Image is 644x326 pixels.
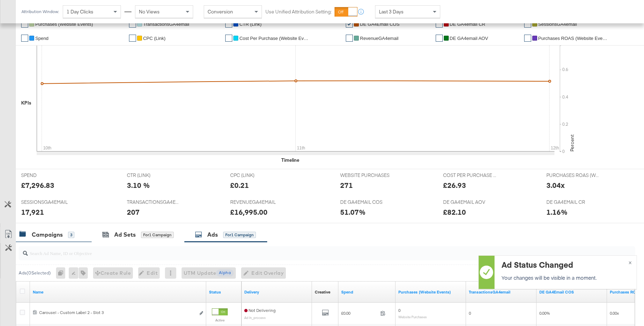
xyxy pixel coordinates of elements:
[19,270,51,276] div: Ads ( 0 Selected)
[33,289,203,295] a: Ad Name.
[546,172,599,179] span: PURCHASES ROAS (WEBSITE EVENTS)
[239,36,310,41] span: Cost Per Purchase (Website Events)
[139,8,160,15] span: No Views
[346,35,353,42] a: ✔
[35,22,93,27] span: Purchases (Website Events)
[469,289,534,295] a: Transactions - The total number of transactions
[230,199,283,206] span: REVENUEGA4EMAIL
[524,35,531,42] a: ✔
[39,310,195,315] div: Carousel - Custom Label 2 - Slot 3
[539,310,550,316] span: 0.00%
[244,308,276,313] span: Not Delivering
[436,35,443,42] a: ✔
[443,199,496,206] span: DE GA4EMAIL AOV
[21,20,28,28] a: ✔
[141,232,174,238] div: for 1 Campaign
[56,267,69,279] div: 0
[346,20,353,28] a: ✔
[21,9,59,14] div: Attribution Window:
[341,310,378,316] span: £0.00
[127,207,140,217] div: 207
[127,172,180,179] span: CTR (LINK)
[398,315,427,319] sub: Website Purchases
[315,289,330,295] a: Shows the creative associated with your ad.
[524,20,531,28] a: ✔
[208,8,233,15] span: Conversion
[28,243,579,257] input: Search Ad Name, ID or Objective
[436,20,443,28] a: ✔
[129,35,136,42] a: ✔
[239,22,262,27] span: CTR (Link)
[230,207,268,217] div: £16,995.00
[209,289,239,295] a: Shows the current state of your Ad.
[230,180,249,190] div: £0.21
[21,180,54,190] div: £7,296.83
[21,35,28,42] a: ✔
[212,318,228,322] label: Active
[207,231,218,239] div: Ads
[443,180,466,190] div: £26.93
[21,172,74,179] span: SPEND
[340,180,353,190] div: 271
[35,36,49,41] span: Spend
[340,199,393,206] span: DE GA4EMAIL COS
[265,8,332,15] label: Use Unified Attribution Setting:
[143,36,166,41] span: CPC (Link)
[546,199,599,206] span: DE GA4EMAIL CR
[68,232,74,238] div: 3
[340,207,366,217] div: 51.07%
[398,308,400,313] span: 0
[67,8,93,15] span: 1 Day Clicks
[21,199,74,206] span: SESSIONSGA4EMAIL
[538,22,577,27] span: SessionsGA4email
[450,22,485,27] span: DE GA4email CR
[546,180,565,190] div: 3.04x
[538,36,609,41] span: Purchases ROAS (Website Events)
[360,22,399,27] span: DE GA4Email COS
[129,20,136,28] a: ✔
[143,22,189,27] span: TransactionsGA4email
[127,199,180,206] span: TRANSACTIONSGA4EMAIL
[225,20,232,28] a: ✔
[443,172,496,179] span: COST PER PURCHASE (WEBSITE EVENTS)
[398,289,463,295] a: The number of times a purchase was made tracked by your Custom Audience pixel on your website aft...
[379,8,404,15] span: Last 3 Days
[230,172,283,179] span: CPC (LINK)
[281,157,299,164] div: Timeline
[223,232,256,238] div: for 1 Campaign
[610,310,619,316] span: 0.00x
[502,259,628,270] div: Ad Status Changed
[315,289,330,295] div: Creative
[360,36,398,41] span: RevenueGA4email
[450,36,488,41] span: DE GA4email AOV
[244,315,266,320] sub: Ad In_process
[628,258,632,266] span: ×
[502,274,628,281] p: Your changes will be visible in a moment.
[341,289,393,295] a: The total amount spent to date.
[21,207,44,217] div: 17,921
[32,231,63,239] div: Campaigns
[469,310,471,316] span: 0
[340,172,393,179] span: WEBSITE PURCHASES
[569,135,575,152] text: Percent
[624,256,637,268] button: ×
[127,180,150,190] div: 3.10 %
[546,207,568,217] div: 1.16%
[225,35,232,42] a: ✔
[21,100,31,106] div: KPIs
[114,231,136,239] div: Ad Sets
[244,289,309,295] a: Reflects the ability of your Ad to achieve delivery.
[443,207,466,217] div: £82.10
